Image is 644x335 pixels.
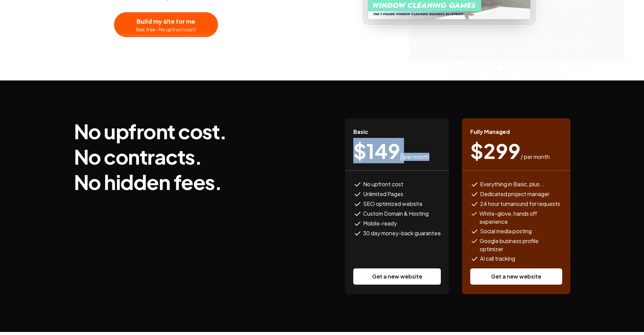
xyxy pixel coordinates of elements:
[400,153,429,161] span: / per month
[480,180,545,189] span: Everything in Basic, plus...
[480,190,549,198] span: Dedicated project manager
[353,141,400,161] span: $ 149
[480,255,515,263] span: AI call tracking
[480,200,560,208] span: 24 hour turnaround for requests
[74,118,227,194] h3: No upfront cost. No contracts. No hidden fees.
[363,190,403,198] span: Unlimited Pages
[353,268,441,285] a: Get a new website
[470,128,510,136] span: Fully Managed
[470,268,562,285] a: Get a new website
[363,229,441,238] span: 30 day money-back guarantee
[470,141,521,161] span: $ 299
[480,227,532,236] span: Social media posting
[363,180,403,189] span: No upfront cost
[521,153,550,161] span: / per month
[479,210,562,226] span: White-glove, hands off experience
[363,200,423,208] span: SEO optimized website
[353,128,368,136] span: Basic
[114,12,218,37] button: Build my site for meRisk free - No upfront cost!
[480,237,562,253] span: Google business profile optimizer
[363,210,429,218] span: Custom Domain & Hosting
[363,219,397,228] span: Mobile-ready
